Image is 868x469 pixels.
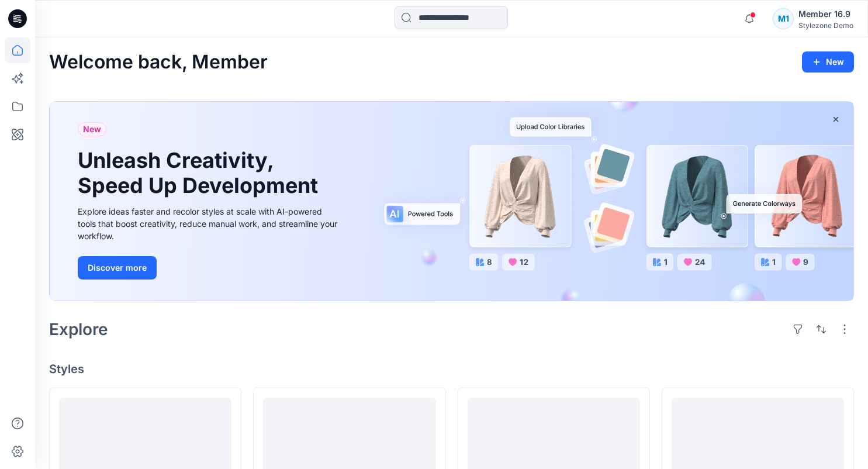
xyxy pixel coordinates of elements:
h4: Styles [49,362,854,376]
span: New [83,122,101,136]
div: Explore ideas faster and recolor styles at scale with AI-powered tools that boost creativity, red... [78,205,341,242]
h2: Welcome back, Member [49,51,268,73]
h2: Explore [49,320,108,339]
a: Discover more [78,256,341,280]
button: Discover more [78,256,157,280]
h1: Unleash Creativity, Speed Up Development [78,148,323,198]
div: Stylezone Demo [798,21,853,30]
div: M1 [773,8,794,29]
button: New [802,51,854,73]
div: Member 16.9 [798,7,853,21]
